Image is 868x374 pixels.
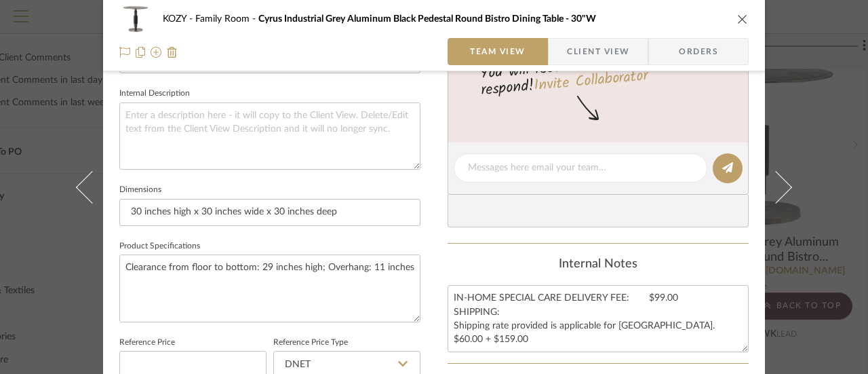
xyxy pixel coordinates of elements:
span: Orders [664,38,733,65]
label: Reference Price [119,339,175,346]
span: KOZY [163,14,195,24]
label: Reference Price Type [273,339,348,346]
label: Product Specifications [119,243,200,250]
span: Team View [470,38,526,65]
span: Family Room [195,14,258,24]
img: a68780d4-78ca-4170-ac48-edfc9233eb6c_48x40.jpg [119,5,152,33]
img: Remove from project [167,47,178,58]
a: Invite Collaborator [533,64,649,98]
span: Client View [567,38,629,65]
input: Enter the dimensions of this item [119,199,420,226]
button: close [736,13,749,25]
label: Internal Description [119,90,190,97]
span: Cyrus Industrial Grey Aluminum Black Pedestal Round Bistro Dining Table - 30"W [258,14,596,24]
label: Dimensions [119,187,161,193]
div: Internal Notes [448,257,749,272]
